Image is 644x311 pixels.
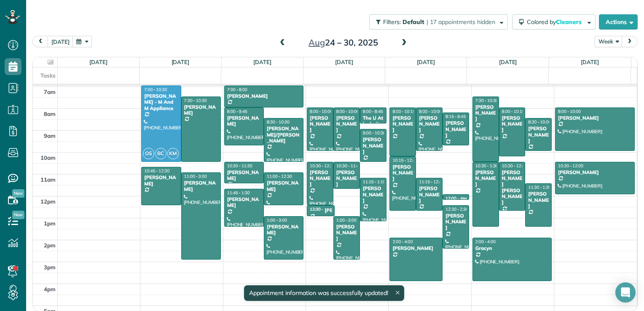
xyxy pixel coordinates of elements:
button: next [622,36,638,47]
div: [PERSON_NAME] [336,169,357,188]
a: [DATE] [89,59,107,65]
span: 1:00 - 3:00 [336,217,357,223]
span: Colored by [527,18,585,26]
div: The U At Ledroit [362,115,384,127]
div: [PERSON_NAME] [558,169,632,175]
span: 10:30 - 1:30 [475,163,498,169]
span: 7:00 - 10:30 [144,87,167,92]
span: 2:00 - 4:00 [392,239,413,244]
a: [DATE] [499,59,517,65]
span: BC [155,148,166,159]
span: 9:00 - 10:30 [363,130,386,136]
div: [PERSON_NAME] [184,180,218,192]
span: 1:00 - 3:00 [267,217,287,223]
span: 8:00 - 8:45 [363,109,383,114]
span: 7:30 - 10:30 [475,98,498,103]
div: [PERSON_NAME] [227,115,261,127]
span: 12:30 - 2:30 [445,206,468,212]
a: [DATE] [253,59,271,65]
span: 2:00 - 4:00 [475,239,496,244]
button: Colored byCleaners [512,14,596,29]
span: Filters: [383,18,401,26]
span: 11:00 - 12:30 [267,174,292,179]
a: [DATE] [172,59,190,65]
span: 11am [40,176,56,183]
div: [PERSON_NAME] [184,104,218,116]
span: New [12,189,24,198]
div: [PERSON_NAME]/[PERSON_NAME] [266,126,301,144]
span: Cleaners [556,18,583,26]
span: 12pm [40,198,56,205]
span: 10am [40,154,56,161]
div: [PERSON_NAME] [502,115,523,133]
span: 10:15 - 12:45 [392,158,418,163]
span: 8:00 - 10:00 [558,109,581,114]
div: [PERSON_NAME] [266,180,301,192]
button: prev [32,36,48,47]
div: [PERSON_NAME] [558,115,632,121]
span: 11:45 - 1:30 [227,190,250,196]
div: [PERSON_NAME] [445,120,467,138]
div: [PERSON_NAME] [419,185,440,204]
span: 4pm [44,286,56,292]
div: [PERSON_NAME] [362,137,384,155]
span: 8:15 - 9:45 [445,114,466,119]
a: Filters: Default | 17 appointments hidden [365,14,508,29]
div: Open Intercom Messenger [615,282,636,303]
div: [PERSON_NAME] [528,191,549,209]
span: 8:00 - 10:00 [336,109,359,114]
span: 8:30 - 10:30 [267,119,290,125]
div: [PERSON_NAME] - M And M Appliance [144,93,178,111]
div: [PERSON_NAME] [PERSON_NAME] [502,169,523,206]
span: Aug [309,37,325,48]
div: [PERSON_NAME] [362,185,384,204]
div: [PERSON_NAME] [392,115,413,133]
span: 8:30 - 10:00 [528,119,551,125]
a: [DATE] [335,59,353,65]
span: 9am [44,132,56,139]
span: 11:15 - 1:15 [363,179,386,185]
a: [DATE] [581,59,599,65]
span: 3pm [44,264,56,271]
div: [PERSON_NAME] [460,196,501,202]
span: | 17 appointments hidden [427,18,495,26]
div: [PERSON_NAME] [475,104,496,122]
div: Gracyn [475,245,549,251]
span: 10:45 - 12:30 [144,168,169,174]
span: 7am [44,88,56,95]
span: Tasks [40,72,56,79]
a: [DATE] [417,59,435,65]
span: 10:30 - 11:45 [336,163,362,169]
div: [PERSON_NAME] [392,245,440,251]
span: 8:00 - 10:00 [310,109,333,114]
span: 8:00 - 10:15 [392,109,415,114]
span: 8:00 - 10:00 [419,109,442,114]
div: [PERSON_NAME] [392,164,413,182]
div: [PERSON_NAME] [336,224,357,242]
span: Default [402,18,425,26]
span: 8:00 - 10:15 [502,109,525,114]
span: 7:30 - 10:30 [184,98,207,103]
span: 10:30 - 12:30 [310,163,335,169]
div: [PERSON_NAME] [528,126,549,144]
div: [PERSON_NAME] [144,174,178,187]
button: [DATE] [48,36,73,47]
span: 11:15 - 12:45 [419,179,444,185]
div: Appointment information was successfully updated! [244,285,404,301]
button: Week [595,36,623,47]
button: Actions [599,14,638,29]
div: [PERSON_NAME] [227,93,301,99]
div: [PERSON_NAME] [419,115,440,133]
span: OS [143,148,154,159]
div: [PERSON_NAME] [475,169,496,188]
div: [PERSON_NAME] - Btn Systems [325,207,399,213]
span: 7:00 - 8:00 [227,87,247,92]
div: [PERSON_NAME] [309,169,331,188]
span: 8am [44,110,56,117]
span: KM [167,148,179,159]
span: 8:00 - 9:45 [227,109,247,114]
span: 10:30 - 12:45 [502,163,527,169]
h2: 24 – 30, 2025 [290,38,396,47]
span: 1pm [44,220,56,227]
span: 10:30 - 11:30 [227,163,252,169]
